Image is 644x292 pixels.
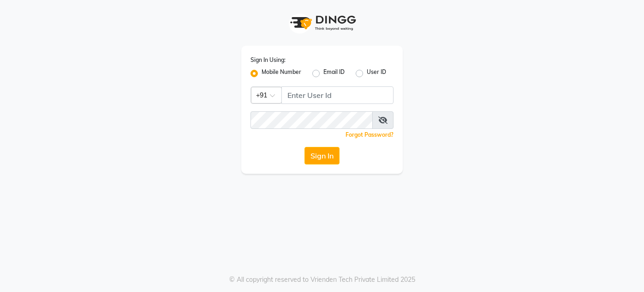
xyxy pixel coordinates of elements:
[250,111,373,129] input: Username
[281,86,394,104] input: Username
[304,147,340,164] button: Sign In
[262,68,301,79] label: Mobile Number
[323,68,345,79] label: Email ID
[346,131,394,138] a: Forgot Password?
[367,68,386,79] label: User ID
[285,9,359,36] img: logo1.svg
[250,56,286,64] label: Sign In Using:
